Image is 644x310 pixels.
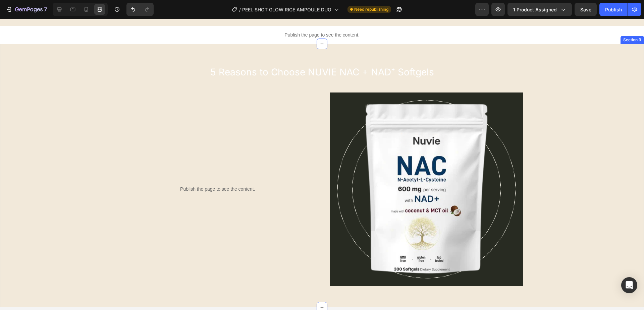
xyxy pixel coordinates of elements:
[605,6,622,13] div: Publish
[126,167,309,174] p: Publish the page to see the content.
[3,3,50,16] button: 7
[513,6,557,13] span: 1 product assigned
[621,277,637,293] div: Open Intercom Messenger
[507,3,572,16] button: 1 product assigned
[354,6,388,12] span: Need republishing
[242,6,331,13] span: PEEL SHOT GLOW RICE AMPOULE DUO
[239,6,241,13] span: /
[622,18,643,24] div: Section 9
[44,5,47,13] p: 7
[599,3,628,16] button: Publish
[580,7,591,12] span: Save
[126,3,154,16] div: Undo/Redo
[575,3,597,16] button: Save
[330,74,524,267] img: gempages_548174873789203600-69a3ff5f-d968-4f3c-a094-ef90ae0c3b2f.png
